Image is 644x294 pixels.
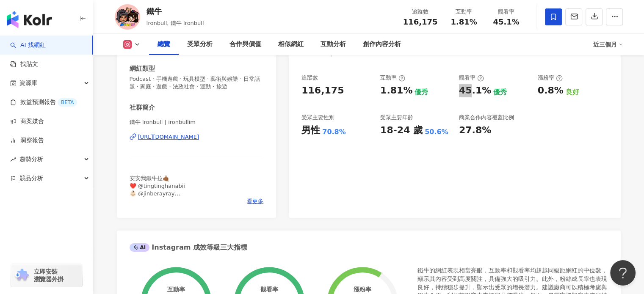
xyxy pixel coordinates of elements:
div: 受眾主要性別 [301,114,334,121]
span: 116,175 [403,17,438,26]
a: 洞察報告 [10,136,44,145]
div: 社群簡介 [130,103,155,112]
div: 互動率 [380,74,405,82]
div: 互動分析 [321,39,346,49]
a: chrome extension立即安裝 瀏覽器外掛 [11,264,82,287]
div: 1.81% [380,84,412,97]
div: 追蹤數 [301,74,318,82]
div: 創作內容分析 [363,39,401,49]
div: 商業合作內容覆蓋比例 [459,114,514,121]
span: rise [10,157,16,162]
div: 優秀 [493,88,507,97]
div: 總覽 [158,39,170,49]
div: 受眾主要年齡 [380,114,413,121]
div: 互動率 [167,286,185,293]
span: 鐵牛 Ironbull | ironbullim [130,118,264,126]
div: 相似網紅 [278,39,304,49]
div: 鐵牛 [146,6,204,16]
span: 趨勢分析 [19,150,43,169]
span: Podcast · 手機遊戲 · 玩具模型 · 藝術與娛樂 · 日常話題 · 家庭 · 遊戲 · 法政社會 · 運動 · 旅遊 [130,75,264,91]
a: 找貼文 [10,60,38,69]
iframe: Help Scout Beacon - Open [610,260,636,286]
span: 看更多 [247,198,263,205]
span: 1.81% [451,18,477,26]
div: 漲粉率 [354,286,371,293]
div: 合作與價值 [229,39,261,49]
div: AI [130,243,150,252]
div: Instagram 成效等級三大指標 [130,243,247,252]
span: 安安我鐵牛拉🤙🏾 ❤️ @tingtinghanabii 👶🏻 @jinberayray 合作✉[EMAIL_ADDRESS][DOMAIN_NAME] #鐵牛 #杰哥不要 #ironbull ... [130,175,264,212]
a: 商案媒合 [10,117,44,126]
div: 18-24 歲 [380,124,423,137]
div: 45.1% [459,84,491,97]
div: 漲粉率 [538,74,563,82]
div: 觀看率 [459,74,484,82]
a: 效益預測報告BETA [10,98,77,107]
div: 男性 [301,124,320,137]
span: Ironbull, 鐵牛 Ironbull [146,20,204,26]
a: [URL][DOMAIN_NAME] [130,133,264,141]
img: KOL Avatar [115,4,140,30]
div: 70.8% [322,127,346,137]
span: 45.1% [493,18,519,26]
div: 觀看率 [260,286,278,293]
div: 互動率 [448,8,480,16]
div: 受眾分析 [187,39,213,49]
div: 27.8% [459,124,491,137]
div: 116,175 [301,84,344,97]
img: logo [7,11,52,28]
div: 優秀 [415,88,428,97]
div: 近三個月 [593,38,623,51]
a: searchAI 找網紅 [10,41,46,49]
span: 立即安裝 瀏覽器外掛 [34,268,64,283]
span: 資源庫 [19,74,37,93]
span: 競品分析 [19,169,43,188]
div: 0.8% [538,84,564,97]
div: 網紅類型 [130,64,155,73]
div: 良好 [566,88,579,97]
div: 觀看率 [490,8,522,16]
img: chrome extension [14,269,30,282]
div: 追蹤數 [403,8,438,16]
div: [URL][DOMAIN_NAME] [138,133,199,141]
div: 50.6% [425,127,448,137]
